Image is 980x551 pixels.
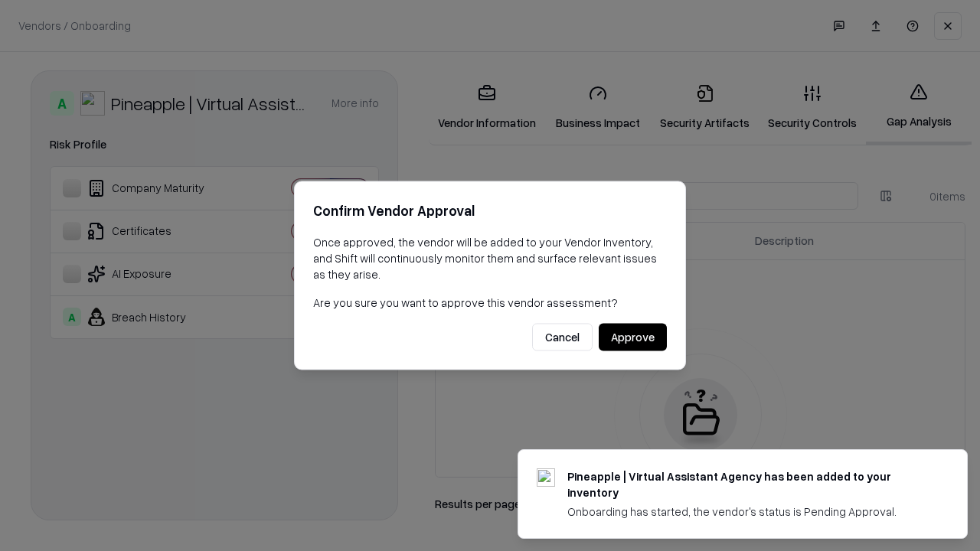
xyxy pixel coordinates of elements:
[532,324,593,351] button: Cancel
[313,234,667,282] p: Once approved, the vendor will be added to your Vendor Inventory, and Shift will continuously mon...
[567,504,930,520] div: Onboarding has started, the vendor's status is Pending Approval.
[313,295,667,311] p: Are you sure you want to approve this vendor assessment?
[567,468,930,500] div: Pineapple | Virtual Assistant Agency has been added to your inventory
[313,200,667,222] h2: Confirm Vendor Approval
[537,468,555,487] img: trypineapple.com
[599,324,667,351] button: Approve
